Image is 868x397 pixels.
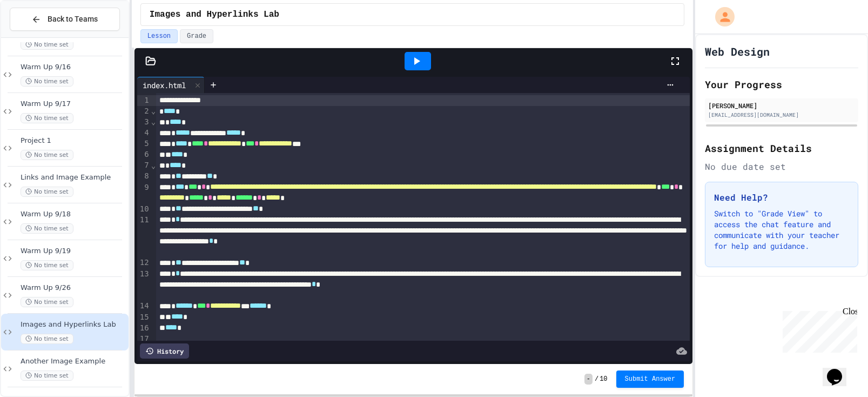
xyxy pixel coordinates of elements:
div: 14 [137,301,151,312]
iframe: chat widget [778,307,857,353]
div: 17 [137,334,151,345]
span: No time set [21,297,73,307]
div: 12 [137,257,151,268]
div: 11 [137,215,151,257]
div: 10 [137,204,151,215]
div: 9 [137,182,151,204]
span: No time set [21,370,73,381]
span: Fold line [151,117,156,126]
span: Warm Up 9/19 [21,247,126,256]
span: No time set [21,150,73,160]
div: 13 [137,269,151,301]
span: Warm Up 9/17 [21,100,126,109]
div: 6 [137,149,151,160]
span: No time set [21,113,73,123]
div: History [140,343,189,359]
div: No due date set [705,160,858,173]
div: 7 [137,160,151,171]
span: 10 [600,375,607,383]
span: Fold line [151,161,156,170]
h2: Assignment Details [705,141,858,156]
div: 1 [137,95,151,106]
div: My Account [704,4,737,29]
span: Images and Hyperlinks Lab [150,8,279,21]
div: 3 [137,117,151,128]
div: 15 [137,312,151,323]
p: Switch to "Grade View" to access the chat feature and communicate with your teacher for help and ... [714,208,849,252]
span: Warm Up 9/26 [21,283,126,293]
span: No time set [21,187,73,197]
span: Submit Answer [625,375,676,383]
span: Warm Up 9/18 [21,210,126,219]
div: 5 [137,138,151,149]
span: Links and Image Example [21,173,126,182]
h2: Your Progress [705,77,858,92]
button: Lesson [140,29,178,43]
span: Fold line [151,107,156,115]
span: Images and Hyperlinks Lab [21,320,126,329]
span: / [595,375,598,383]
span: No time set [21,223,73,234]
div: index.html [137,80,191,91]
div: 8 [137,171,151,182]
span: No time set [21,260,73,270]
span: No time set [21,39,73,50]
span: No time set [21,334,73,344]
div: 2 [137,106,151,117]
span: No time set [21,76,73,87]
div: Chat with us now!Close [4,4,75,69]
span: Back to Teams [48,14,98,25]
button: Submit Answer [616,370,684,388]
h1: Web Design [705,44,770,59]
h3: Need Help? [714,191,849,204]
span: Warm Up 9/16 [21,63,126,72]
iframe: chat widget [823,354,857,386]
div: index.html [137,77,205,93]
span: Another Image Example [21,357,126,366]
div: [PERSON_NAME] [708,101,855,110]
div: 4 [137,128,151,138]
span: - [584,374,593,385]
button: Back to Teams [10,8,120,31]
button: Grade [180,29,213,43]
span: Project 1 [21,136,126,145]
div: [EMAIL_ADDRESS][DOMAIN_NAME] [708,111,855,119]
div: 16 [137,323,151,334]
